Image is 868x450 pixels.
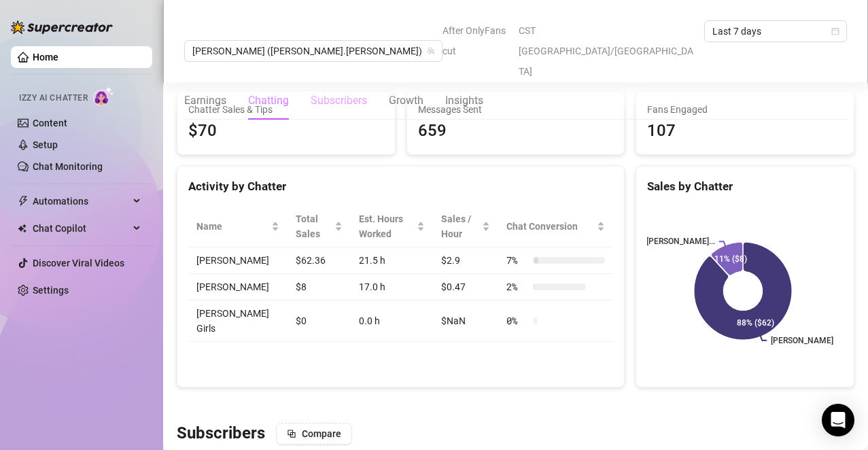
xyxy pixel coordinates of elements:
[498,206,613,247] th: Chat Conversion
[296,211,332,241] span: Total Sales
[519,20,696,82] span: CST [GEOGRAPHIC_DATA]/[GEOGRAPHIC_DATA]
[288,206,351,247] th: Total Sales
[33,118,67,128] a: Content
[18,196,29,207] span: thunderbolt
[433,300,498,342] td: $NaN
[276,423,352,445] button: Compare
[33,52,58,63] a: Home
[188,206,288,247] th: Name
[93,86,114,106] img: AI Chatter
[506,313,528,328] span: 0 %
[33,285,69,296] a: Settings
[19,92,88,105] span: Izzy AI Chatter
[433,247,498,274] td: $2.9
[248,92,289,109] div: Chatting
[188,274,288,300] td: [PERSON_NAME]
[288,274,351,300] td: $8
[647,177,843,196] div: Sales by Chatter
[647,118,843,144] div: 107
[506,253,528,268] span: 7 %
[389,92,423,109] div: Growth
[441,211,479,241] span: Sales / Hour
[11,20,113,34] img: logo-BBDzfeDw.svg
[18,224,27,233] img: Chat Copilot
[288,300,351,342] td: $0
[196,219,268,234] span: Name
[188,247,288,274] td: [PERSON_NAME]
[177,423,265,445] h3: Subscribers
[831,27,839,35] span: calendar
[351,247,433,274] td: 21.5 h
[33,258,124,269] a: Discover Viral Videos
[33,161,103,172] a: Chat Monitoring
[445,92,483,109] div: Insights
[188,118,384,144] span: $70
[287,429,296,438] span: block
[33,218,129,239] span: Chat Copilot
[506,279,528,294] span: 2 %
[433,206,498,247] th: Sales / Hour
[188,177,613,196] div: Activity by Chatter
[288,247,351,274] td: $62.36
[311,92,367,109] div: Subscribers
[427,47,435,55] span: team
[771,336,834,345] text: [PERSON_NAME]
[418,118,614,144] div: 659
[184,92,226,109] div: Earnings
[359,211,414,241] div: Est. Hours Worked
[33,139,58,150] a: Setup
[433,274,498,300] td: $0.47
[822,404,854,436] div: Open Intercom Messenger
[712,21,839,41] span: Last 7 days
[33,190,129,212] span: Automations
[506,219,594,234] span: Chat Conversion
[351,300,433,342] td: 0.0 h
[646,237,715,246] text: [PERSON_NAME]...
[302,428,341,439] span: Compare
[442,20,510,61] span: After OnlyFans cut
[192,41,434,61] span: Daniela (daniela.bebeshita)
[188,300,288,342] td: [PERSON_NAME] Girls
[351,274,433,300] td: 17.0 h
